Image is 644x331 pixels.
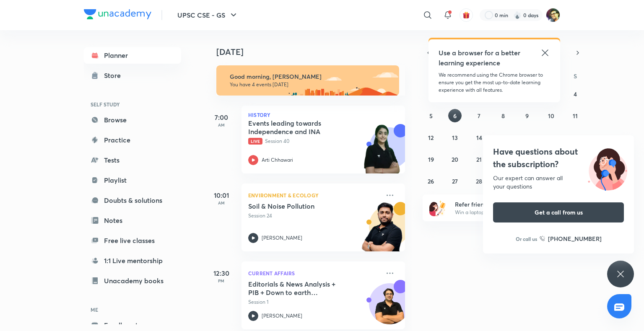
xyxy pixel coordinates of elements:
img: streak [513,11,522,19]
p: Win a laptop, vouchers & more [455,209,558,216]
a: Practice [84,132,181,148]
abbr: October 20, 2025 [452,155,458,163]
button: October 19, 2025 [424,153,438,166]
p: History [248,112,398,117]
h5: 12:30 [205,268,238,278]
img: Avatar [369,288,410,328]
div: Store [104,70,126,80]
a: Company Logo [84,9,151,21]
h5: 7:00 [205,112,238,122]
p: Arti Chhawari [262,156,293,164]
img: avatar [462,11,470,19]
abbr: October 17, 2025 [548,134,554,142]
h5: Use a browser for a better learning experience [439,48,522,68]
abbr: October 8, 2025 [501,112,505,120]
abbr: October 5, 2025 [429,112,433,120]
p: AM [205,122,238,127]
abbr: October 13, 2025 [452,134,458,142]
h5: Editorials & News Analysis + PIB + Down to earth (October) - L1 [248,280,353,297]
h6: ME [84,303,181,317]
abbr: October 18, 2025 [572,134,578,142]
p: [PERSON_NAME] [262,312,302,320]
p: [PERSON_NAME] [262,234,302,242]
a: Unacademy books [84,272,181,289]
button: October 4, 2025 [569,87,582,101]
button: October 26, 2025 [424,174,438,188]
h4: Have questions about the subscription? [493,145,624,171]
abbr: October 14, 2025 [476,134,482,142]
p: Session 1 [248,298,380,306]
button: October 9, 2025 [520,109,534,122]
a: Browse [84,111,181,128]
abbr: October 12, 2025 [428,134,434,142]
a: 1:1 Live mentorship [84,252,181,269]
button: October 8, 2025 [496,109,510,122]
abbr: October 7, 2025 [478,112,480,120]
abbr: October 28, 2025 [476,177,482,185]
button: October 16, 2025 [520,131,534,144]
abbr: October 21, 2025 [476,155,482,163]
p: You have 4 events [DATE] [230,81,392,88]
p: AM [205,200,238,205]
a: Tests [84,152,181,168]
img: unacademy [359,202,405,260]
p: Or call us [516,235,537,243]
abbr: October 27, 2025 [452,177,458,185]
abbr: October 19, 2025 [428,155,434,163]
h6: Refer friends [455,200,558,209]
img: Mukesh Kumar Shahi [546,8,560,22]
h5: Soil & Noise Pollution [248,202,353,210]
abbr: October 9, 2025 [525,112,529,120]
button: UPSC CSE - GS [172,7,244,23]
p: Current Affairs [248,268,380,278]
a: Playlist [84,172,181,189]
a: [PHONE_NUMBER] [540,234,602,243]
button: October 15, 2025 [496,131,510,144]
span: Live [248,138,262,145]
img: unacademy [359,124,405,182]
h6: SELF STUDY [84,97,181,111]
p: PM [205,278,238,283]
abbr: October 11, 2025 [573,112,578,120]
button: October 28, 2025 [473,174,486,188]
h6: Good morning, [PERSON_NAME] [230,73,392,80]
button: October 7, 2025 [473,109,486,122]
button: October 11, 2025 [569,109,582,122]
img: morning [216,65,399,96]
h5: Events leading towards Independence and INA [248,119,353,136]
img: referral [429,199,446,216]
div: Our expert can answer all your questions [493,174,624,191]
abbr: October 16, 2025 [524,134,530,142]
p: We recommend using the Chrome browser to ensure you get the most up-to-date learning experience w... [439,71,550,94]
button: Get a call from us [493,202,624,222]
a: Doubts & solutions [84,192,181,209]
a: Planner [84,47,181,64]
h4: [DATE] [216,47,413,57]
abbr: October 4, 2025 [574,90,577,98]
p: Environment & Ecology [248,190,380,200]
button: October 13, 2025 [448,131,462,144]
h6: [PHONE_NUMBER] [548,234,602,243]
abbr: October 26, 2025 [428,177,434,185]
p: Session 24 [248,212,380,220]
button: October 6, 2025 [448,109,462,122]
abbr: October 6, 2025 [453,112,457,120]
button: October 5, 2025 [424,109,438,122]
h5: 10:01 [205,190,238,200]
a: Free live classes [84,232,181,249]
img: ttu_illustration_new.svg [581,145,634,191]
button: avatar [460,8,473,22]
abbr: October 10, 2025 [548,112,554,120]
button: October 17, 2025 [545,131,558,144]
button: October 12, 2025 [424,131,438,144]
button: October 14, 2025 [473,131,486,144]
button: October 20, 2025 [448,153,462,166]
a: Store [84,67,181,84]
button: October 21, 2025 [473,153,486,166]
abbr: Saturday [574,72,577,80]
p: Session 40 [248,137,380,145]
a: Notes [84,212,181,229]
button: October 10, 2025 [545,109,558,122]
button: October 18, 2025 [569,131,582,144]
img: Company Logo [84,9,151,19]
